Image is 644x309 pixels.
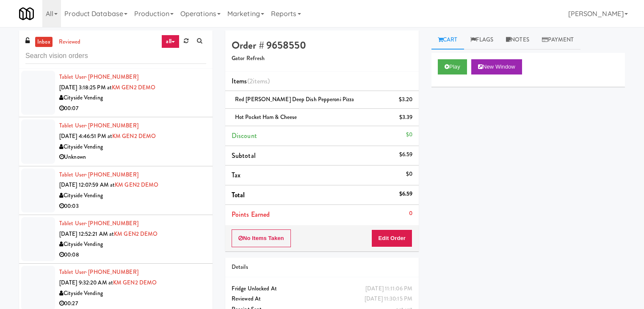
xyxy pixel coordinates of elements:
a: KM GEN2 DEMO [113,279,157,287]
span: Hot Pocket Ham & Cheese [235,113,297,121]
a: KM GEN2 DEMO [112,83,155,91]
span: · [PHONE_NUMBER] [86,268,138,276]
a: all [161,35,179,48]
div: 00:07 [59,103,206,114]
span: · [PHONE_NUMBER] [86,171,138,179]
span: (2 ) [247,76,270,86]
button: Play [438,59,467,74]
span: [DATE] 12:52:21 AM at [59,230,114,238]
li: Tablet User· [PHONE_NUMBER][DATE] 3:18:25 PM atKM GEN2 DEMOCityside Vending00:07 [19,69,213,117]
div: Cityside Vending [59,93,206,103]
div: [DATE] 11:30:15 PM [365,294,412,304]
a: reviewed [57,37,83,47]
span: Items [232,76,270,86]
a: Flags [464,30,500,50]
span: Points Earned [232,210,270,219]
div: 00:08 [59,250,206,260]
a: Tablet User· [PHONE_NUMBER] [59,268,138,276]
img: Micromart [19,6,34,21]
div: 00:27 [59,298,206,309]
span: · [PHONE_NUMBER] [86,121,138,130]
div: 00:03 [59,201,206,212]
a: Tablet User· [PHONE_NUMBER] [59,171,138,179]
li: Tablet User· [PHONE_NUMBER][DATE] 12:07:59 AM atKM GEN2 DEMOCityside Vending00:03 [19,166,213,215]
a: Tablet User· [PHONE_NUMBER] [59,219,138,227]
a: Tablet User· [PHONE_NUMBER] [59,121,138,130]
span: Discount [232,131,257,141]
span: [DATE] 3:18:25 PM at [59,83,112,91]
a: Payment [536,30,580,50]
div: $6.59 [399,149,413,160]
div: Cityside Vending [59,190,206,201]
a: Notes [500,30,536,50]
span: · [PHONE_NUMBER] [86,73,138,81]
span: Red [PERSON_NAME] Deep Dish Pepperoni Pizza [235,95,354,103]
button: New Window [471,59,522,74]
div: $0 [406,130,412,140]
button: Edit Order [371,229,412,247]
a: inbox [35,37,53,47]
a: Cart [431,30,464,50]
div: 0 [409,208,412,219]
h4: Order # 9658550 [232,40,412,51]
li: Tablet User· [PHONE_NUMBER][DATE] 12:52:21 AM atKM GEN2 DEMOCityside Vending00:08 [19,215,213,264]
a: Tablet User· [PHONE_NUMBER] [59,73,138,81]
a: KM GEN2 DEMO [114,230,158,238]
button: No Items Taken [232,229,291,247]
div: Cityside Vending [59,288,206,299]
div: Unknown [59,152,206,163]
div: Reviewed At [232,294,412,304]
span: Subtotal [232,151,256,160]
li: Tablet User· [PHONE_NUMBER][DATE] 4:46:51 PM atKM GEN2 DEMOCityside VendingUnknown [19,117,213,166]
div: $6.59 [399,189,413,199]
div: Fridge Unlocked At [232,284,412,294]
span: [DATE] 4:46:51 PM at [59,132,112,140]
span: Tax [232,170,240,180]
a: KM GEN2 DEMO [115,181,158,189]
div: Cityside Vending [59,239,206,250]
span: · [PHONE_NUMBER] [86,219,138,227]
div: [DATE] 11:11:06 PM [365,284,412,294]
h5: Gator Refresh [232,55,412,62]
a: KM GEN2 DEMO [112,132,156,140]
span: [DATE] 9:32:20 AM at [59,279,113,287]
ng-pluralize: items [253,76,268,86]
span: [DATE] 12:07:59 AM at [59,181,115,189]
div: Cityside Vending [59,142,206,152]
div: $3.20 [399,94,413,105]
span: Total [232,190,245,200]
div: Details [232,262,412,273]
div: $3.39 [399,112,413,123]
input: Search vision orders [25,48,206,64]
div: $0 [406,169,412,179]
